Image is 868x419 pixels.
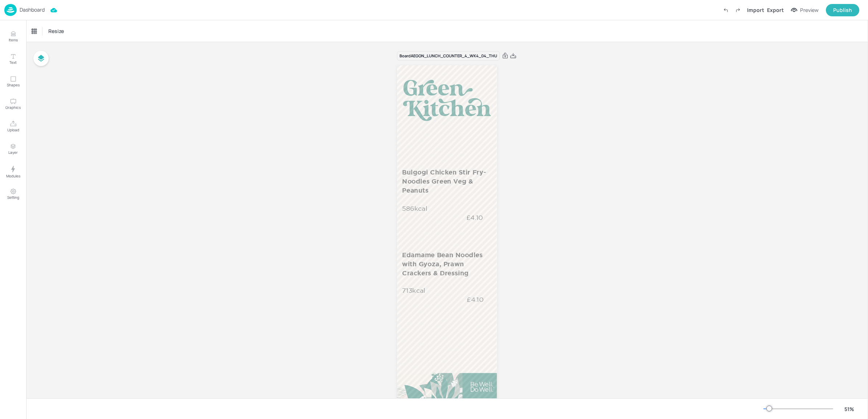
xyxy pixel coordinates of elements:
p: Dashboard [20,7,45,12]
div: Import [747,6,764,14]
img: logo-86c26b7e.jpg [4,4,17,16]
span: 713kcal [402,287,425,294]
span: Edamame Bean Noodles with Gyoza, Prawn Crackers & Dressing [402,251,483,277]
span: Bulgogi Chicken Stir Fry-Noodles Green Veg & Peanuts [402,169,486,194]
button: Preview [787,5,823,16]
label: Undo (Ctrl + Z) [719,4,732,16]
div: 51 % [840,405,858,413]
div: Preview [800,6,819,14]
div: Board AEGON_LUNCH_COUNTER_4_WK4_04_THU [397,51,500,61]
span: Resize [47,27,65,35]
span: £4.10 [466,214,483,221]
div: Publish [833,6,852,14]
span: 586kcal [402,205,427,212]
div: Export [767,6,784,14]
span: £4.10 [467,296,483,303]
button: Publish [826,4,859,16]
label: Redo (Ctrl + Y) [732,4,744,16]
